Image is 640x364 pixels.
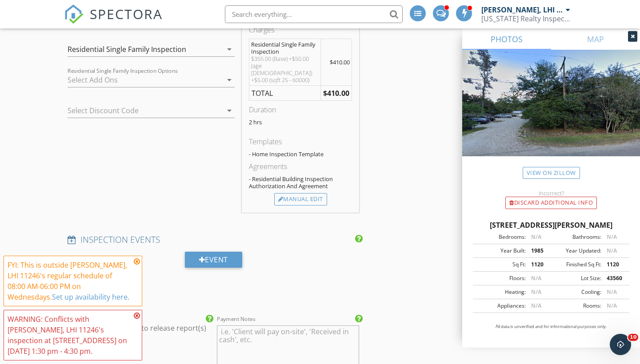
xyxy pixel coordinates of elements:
h4: INSPECTION EVENTS [68,234,359,245]
img: streetview [462,50,640,178]
div: Charges [249,24,352,35]
div: FYI: This is outside [PERSON_NAME], LHI 11246's regular schedule of 08:00 AM-06:00 PM on Wednesdays. [8,260,131,302]
div: [PERSON_NAME], LHI 11246 [481,5,564,14]
a: Set up availability here. [52,292,129,302]
span: N/A [531,288,541,296]
div: Sq Ft: [476,261,526,269]
div: Cooling: [551,288,601,296]
span: N/A [607,233,617,241]
div: Rooms: [551,302,601,310]
div: Templates [249,136,352,147]
span: N/A [531,274,541,282]
span: N/A [607,302,617,309]
a: SPECTORA [64,12,163,31]
div: Bedrooms: [476,233,526,241]
div: Floors: [476,274,526,282]
i: arrow_drop_down [224,44,235,55]
label: Require payment to release report(s) [82,324,206,332]
div: Event [185,252,242,268]
div: Lot Size: [551,274,601,282]
span: 10 [628,334,638,341]
p: 2 hrs [249,119,352,126]
div: [STREET_ADDRESS][PERSON_NAME] [473,220,629,230]
div: - Residential Building Inspection Authorization And Agreement [249,175,352,190]
div: Heating: [476,288,526,296]
strong: $410.00 [323,88,349,98]
div: 1120 [601,261,627,269]
div: Year Built: [476,247,526,255]
i: arrow_drop_down [224,75,235,85]
div: Discard Additional info [505,197,597,209]
div: Agreements [249,161,352,172]
a: PHOTOS [462,28,551,50]
iframe: Intercom live chat [610,334,631,355]
div: Finished Sq Ft: [551,261,601,269]
div: Manual Edit [274,193,327,206]
a: View on Zillow [523,167,580,179]
span: N/A [607,288,617,296]
div: Duration [249,104,352,115]
div: Incorrect? [462,190,640,197]
div: Appliances: [476,302,526,310]
input: Search everything... [225,5,403,23]
img: The Best Home Inspection Software - Spectora [64,4,84,24]
div: $355.00 (Base) +$50.00 (age [DEMOGRAPHIC_DATA]) +$5.00 (sqft 25 - 60000) [251,55,319,83]
span: SPECTORA [90,4,163,23]
h4: PAYMENT [68,296,359,307]
div: Louisiana Realty Inspections, LLC [481,14,570,23]
div: Residential Single Family Inspection [251,41,319,55]
div: - Home Inspection Template [249,150,352,158]
div: 1120 [526,261,551,269]
div: 1985 [526,247,551,255]
a: MAP [551,28,640,50]
span: N/A [607,247,617,254]
td: TOTAL [249,85,321,101]
span: $410.00 [330,58,350,66]
div: WARNING: Conflicts with [PERSON_NAME], LHI 11246's inspection at [STREET_ADDRESS] on [DATE] 1:30 ... [8,314,131,356]
div: Bathrooms: [551,233,601,241]
span: N/A [531,302,541,309]
p: All data is unverified and for informational purposes only. [473,324,629,330]
span: N/A [531,233,541,241]
div: Residential Single Family Inspection [68,45,186,53]
i: arrow_drop_down [224,105,235,116]
div: Year Updated: [551,247,601,255]
div: 43560 [601,274,627,282]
